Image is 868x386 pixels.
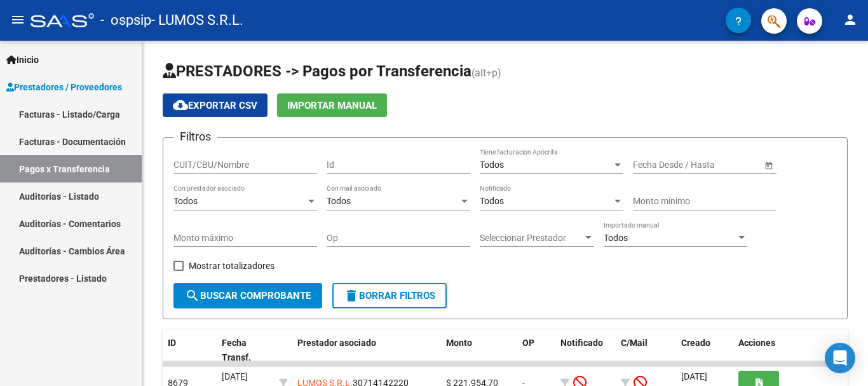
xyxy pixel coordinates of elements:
[222,338,251,362] span: Fecha Transf.
[163,93,268,117] button: Exportar CSV
[6,53,39,67] span: Inicio
[277,93,387,117] button: Importar Manual
[163,62,471,80] span: PRESTADORES -> Pagos por Transferencia
[173,283,322,308] button: Buscar Comprobante
[173,97,188,113] mat-icon: cloud_download
[151,6,243,34] span: - LUMOS S.R.L.
[843,12,858,27] mat-icon: person
[616,329,676,371] datatable-header-cell: C/Mail
[344,290,435,301] span: Borrar Filtros
[676,329,733,371] datatable-header-cell: Creado
[480,233,583,244] span: Seleccionar Prestador
[327,196,351,206] span: Todos
[604,233,628,243] span: Todos
[681,338,710,348] span: Creado
[480,160,504,170] span: Todos
[522,338,534,348] span: OP
[6,80,122,94] span: Prestadores / Proveedores
[217,329,274,371] datatable-header-cell: Fecha Transf.
[762,158,775,172] button: Open calendar
[185,288,200,303] mat-icon: search
[344,288,359,303] mat-icon: delete
[292,329,441,371] datatable-header-cell: Prestador asociado
[738,338,775,348] span: Acciones
[297,338,376,348] span: Prestador asociado
[441,329,517,371] datatable-header-cell: Monto
[471,67,501,79] span: (alt+p)
[173,128,217,146] h3: Filtros
[517,329,555,371] datatable-header-cell: OP
[733,329,848,371] datatable-header-cell: Acciones
[480,196,504,206] span: Todos
[690,160,752,170] input: Fecha fin
[10,12,25,27] mat-icon: menu
[168,338,176,348] span: ID
[332,283,447,308] button: Borrar Filtros
[100,6,151,34] span: - ospsip
[189,258,275,273] span: Mostrar totalizadores
[560,338,603,348] span: Notificado
[621,338,648,348] span: C/Mail
[555,329,616,371] datatable-header-cell: Notificado
[287,100,377,111] span: Importar Manual
[173,100,257,111] span: Exportar CSV
[185,290,311,301] span: Buscar Comprobante
[163,329,217,371] datatable-header-cell: ID
[173,196,198,206] span: Todos
[446,338,472,348] span: Monto
[825,343,855,373] div: Open Intercom Messenger
[633,160,679,170] input: Fecha inicio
